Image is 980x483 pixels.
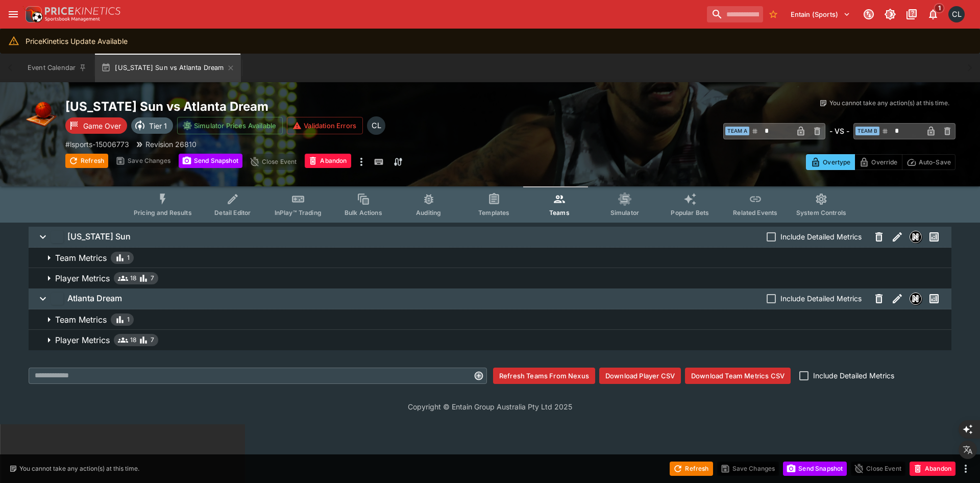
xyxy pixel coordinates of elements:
span: Team B [855,127,879,135]
div: Nexus [910,293,922,305]
button: open drawer [4,5,22,23]
p: Team Metrics [55,313,107,326]
h2: Copy To Clipboard [65,99,510,114]
button: Abandon [305,154,351,168]
span: Bulk Actions [345,209,382,216]
span: Mark an event as closed and abandoned. [910,463,955,473]
button: Simulator Prices Available [177,117,283,134]
span: 7 [151,273,154,283]
span: Templates [478,209,509,216]
img: PriceKinetics Logo [22,4,43,25]
button: Download Team Metrics CSV [685,368,791,384]
span: System Controls [796,209,846,216]
p: Team Metrics [55,252,107,264]
button: Validation Errors [287,117,363,134]
button: Past Performances [925,289,943,308]
img: PriceKinetics [45,7,120,15]
div: Event type filters [126,186,854,223]
button: Team Metrics1 [29,248,951,268]
span: Popular Bets [671,209,709,216]
button: Download Player CSV [599,368,681,384]
button: [US_STATE] Sun vs Atlanta Dream [95,54,241,82]
span: 7 [151,335,154,345]
button: Override [854,154,902,170]
button: Overtype [806,154,855,170]
span: Include Detailed Metrics [780,231,862,242]
p: You cannot take any action(s) at this time. [19,464,139,473]
button: Atlanta DreamInclude Detailed MetricsNexusPast Performances [29,288,951,309]
span: Pricing and Results [134,209,192,216]
span: 1 [127,253,130,263]
img: Sportsbook Management [45,17,100,21]
span: 18 [130,335,136,345]
span: Team A [725,127,749,135]
input: search [707,6,763,22]
button: Nexus [906,289,925,308]
p: Copy To Clipboard [65,139,129,150]
p: Tier 1 [149,120,167,131]
button: Event Calendar [21,54,93,82]
button: Player Metrics187 [29,268,951,288]
div: Start From [806,154,955,170]
span: 1 [127,315,130,325]
div: Nexus [910,231,922,243]
p: You cannot take any action(s) at this time. [829,99,949,108]
button: Send Snapshot [179,154,242,168]
button: more [960,463,972,475]
span: InPlay™ Trading [275,209,322,216]
img: nexus.svg [910,293,921,304]
p: Revision 26810 [145,139,197,150]
h6: [US_STATE] Sun [67,231,131,242]
p: Auto-Save [919,157,951,167]
p: Game Over [83,120,121,131]
span: Teams [549,209,570,216]
span: Include Detailed Metrics [813,370,894,381]
img: basketball.png [24,99,57,131]
span: Detail Editor [214,209,251,216]
p: Player Metrics [55,334,110,346]
button: Auto-Save [902,154,955,170]
button: Send Snapshot [783,462,847,476]
button: Refresh [670,462,713,476]
h6: Atlanta Dream [67,293,122,304]
span: Related Events [733,209,777,216]
p: Override [871,157,897,167]
div: Chad Liu [367,116,385,135]
span: Mark an event as closed and abandoned. [305,155,351,165]
button: Past Performances [925,228,943,246]
span: 18 [130,273,136,283]
button: Connected to PK [860,5,878,23]
button: Team Metrics1 [29,309,951,330]
button: Refresh Teams From Nexus [493,368,595,384]
div: Chad Liu [948,6,965,22]
button: Nexus [906,228,925,246]
button: Notifications [924,5,942,23]
button: more [355,154,367,170]
span: Auditing [416,209,441,216]
p: Player Metrics [55,272,110,284]
p: Overtype [823,157,850,167]
span: 1 [934,3,945,13]
button: No Bookmarks [765,6,781,22]
button: Chad Liu [945,3,968,26]
h6: - VS - [829,126,849,136]
img: nexus.svg [910,231,921,243]
div: PriceKinetics Update Available [26,32,128,51]
button: Abandon [910,462,955,476]
button: Select Tenant [785,6,856,22]
button: Player Metrics187 [29,330,951,350]
button: Documentation [902,5,921,23]
span: Include Detailed Metrics [780,293,862,304]
span: Simulator [610,209,639,216]
button: Refresh [65,154,108,168]
button: Toggle light/dark mode [881,5,899,23]
button: [US_STATE] SunInclude Detailed MetricsNexusPast Performances [29,227,951,247]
